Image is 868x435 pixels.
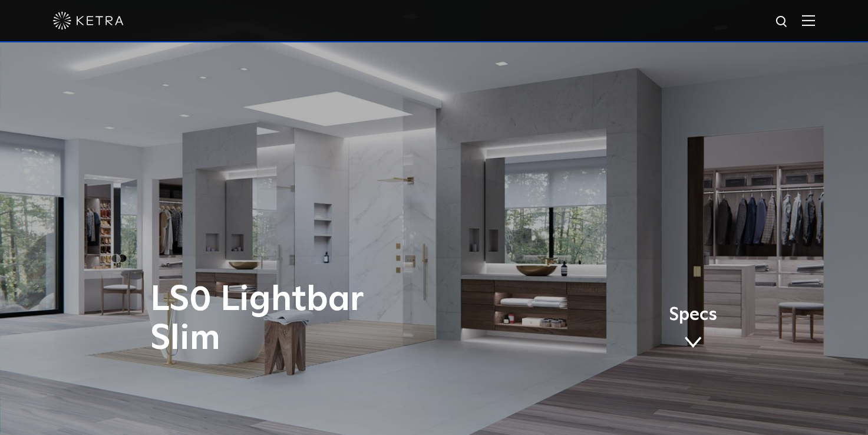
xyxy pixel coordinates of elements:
[669,307,717,352] a: Specs
[775,15,790,29] img: search icon
[669,307,717,324] span: Specs
[802,15,815,26] img: Hamburger%20Nav.svg
[150,281,483,358] h1: LS0 Lightbar Slim
[53,12,124,29] img: ketra-logo-2019-white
